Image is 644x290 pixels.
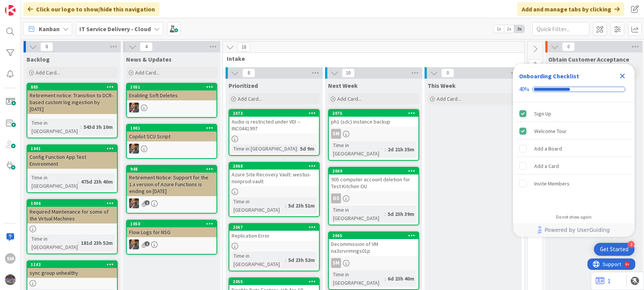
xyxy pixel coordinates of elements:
div: SM [331,258,341,268]
div: 948 [130,166,216,172]
div: 5d 23h 52m [286,256,317,264]
div: Time in [GEOGRAPHIC_DATA] [331,206,385,222]
div: 2065Decommission of VM na3srvrimngs01p [329,232,418,256]
span: : [385,210,386,218]
div: 543d 3h 10m [82,123,115,131]
span: 1 [145,241,150,246]
span: : [385,274,386,283]
div: Flow Logs for NSG [127,227,216,237]
div: 1051Enabling Soft Deletes [127,84,216,100]
span: News & Updates [126,55,172,63]
div: 1143 [31,262,117,267]
div: 2075 [329,110,418,117]
div: 2055 [233,279,319,284]
span: Kanban [39,24,60,33]
div: Welcome Tour [534,127,567,136]
div: 1143sync group unhealthy [27,261,117,278]
div: 40% [519,86,529,93]
div: 2069905 computer account deletion for Test Kitchen OU [329,168,418,191]
span: Add Card... [238,95,262,102]
span: 2x [504,25,514,33]
span: Add Card... [337,95,361,102]
div: Checklist Container [513,64,635,237]
div: 2069 [332,168,418,174]
div: 885Retirement notice: Transition to DCR-based custom log ingestion by [DATE] [27,84,117,114]
div: 1041 [27,145,117,152]
div: Open Get Started checklist, remaining modules: 3 [594,243,635,256]
div: DP [127,198,216,208]
div: 2d 21h 35m [386,145,416,154]
span: 8 [40,42,53,51]
div: 2073Audio is restricted under VDI --INC0441997 [229,110,319,133]
div: 948 [127,166,216,173]
div: Add a Board [534,144,562,153]
div: SM [331,129,341,139]
span: Backlog [27,55,50,63]
div: Retirement Notice: Support for the 1.x version of Azure Functions is ending on [DATE] [127,173,216,196]
div: 475d 23h 40m [79,177,115,186]
div: Sign Up [534,109,551,118]
div: Sign Up is complete. [516,105,631,122]
div: Config Function App Test Environment [27,152,117,169]
span: Add Card... [135,69,159,76]
div: 2069 [329,168,418,174]
div: Enabling Soft Deletes [127,90,216,100]
div: Checklist progress: 40% [519,86,628,93]
div: Welcome Tour is complete. [516,123,631,139]
span: 0 [441,68,454,78]
div: Time in [GEOGRAPHIC_DATA] [30,119,80,135]
span: Obtain Customer Acceptance [548,55,629,63]
span: 8 [242,68,255,78]
span: Next Week [328,82,358,89]
div: DS [331,193,341,203]
div: Click our logo to show/hide this navigation [23,2,159,16]
div: 9+ [38,3,42,9]
div: 2073 [229,110,319,117]
span: Add Card... [437,95,461,102]
div: 948Retirement Notice: Support for the 1.x version of Azure Functions is ending on [DATE] [127,166,216,196]
div: 1001 [130,125,216,131]
div: Add and manage tabs by clicking [517,2,624,16]
div: 1143 [27,261,117,268]
div: 1050 [130,221,216,227]
div: 2067 [233,225,319,230]
div: 5d 9m [298,144,316,153]
div: Time in [GEOGRAPHIC_DATA] [30,235,78,251]
span: 4 [140,42,153,51]
div: 1041Config Function App Test Environment [27,145,117,169]
div: 2065 [329,232,418,239]
span: 0 [529,59,541,68]
span: 18 [237,43,250,52]
div: 2068Azure Site Recovery Vault: westus-nonprod-vault [229,163,319,186]
div: 1006Required Maintenance for some of the Virtual Machines [27,200,117,223]
div: 1051 [130,84,216,90]
span: 10 [342,68,355,78]
div: Add a Card is incomplete. [516,158,631,174]
div: Do not show again [556,214,592,220]
span: Prioritized [229,82,258,89]
b: IT Service Delivery - Cloud [79,25,151,33]
div: DS [329,193,418,203]
div: 5d 23h 39m [386,210,416,218]
span: : [78,177,79,186]
div: Copilot SCU Script [127,132,216,141]
div: Footer [513,223,635,237]
div: 2067 [229,224,319,231]
div: 1001 [127,125,216,132]
div: 885 [31,84,117,90]
div: DP [127,239,216,249]
img: DP [129,198,139,208]
img: DP [129,144,139,154]
span: : [285,201,286,210]
span: Powered by UserGuiding [545,225,610,235]
div: Invite Members [534,179,570,188]
div: Time in [GEOGRAPHIC_DATA] [232,144,297,153]
div: 1050Flow Logs for NSG [127,220,216,237]
div: 1041 [31,146,117,151]
div: Time in [GEOGRAPHIC_DATA] [331,141,385,158]
div: Add a Card [534,162,559,171]
div: 885 [27,84,117,90]
img: DP [129,239,139,249]
div: 2068 [229,163,319,170]
span: Add Card... [36,69,60,76]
